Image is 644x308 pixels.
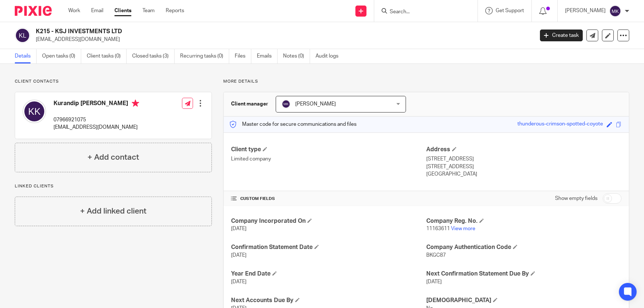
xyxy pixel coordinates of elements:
p: Master code for secure communications and files [229,121,357,128]
span: [DATE] [426,279,442,284]
span: [DATE] [231,226,247,231]
a: Team [142,7,155,14]
a: Notes (0) [283,49,310,63]
p: [STREET_ADDRESS] [426,163,621,170]
h4: CUSTOM FIELDS [231,196,426,202]
a: Email [91,7,103,14]
span: BKGC87 [426,253,446,258]
a: Create task [540,30,583,41]
label: Show empty fields [555,195,597,202]
a: Clients [114,7,131,14]
div: thunderous-crimson-spotted-coyote [517,120,603,129]
p: Limited company [231,155,426,163]
a: Open tasks (0) [42,49,81,63]
span: Get Support [496,8,524,13]
p: Client contacts [15,79,212,84]
i: Primary [132,100,139,107]
span: [DATE] [231,253,247,258]
p: Linked clients [15,183,212,189]
a: Files [235,49,251,63]
a: Client tasks (0) [87,49,127,63]
p: [PERSON_NAME] [565,7,606,14]
a: Details [15,49,37,63]
img: svg%3E [15,28,30,43]
a: Reports [166,7,184,14]
h4: + Add contact [87,152,139,163]
a: Audit logs [316,49,344,63]
img: svg%3E [282,100,290,108]
img: svg%3E [609,5,621,17]
a: Closed tasks (3) [132,49,175,63]
h4: Next Confirmation Statement Due By [426,270,621,278]
img: Pixie [15,6,52,16]
span: [DATE] [231,279,247,284]
h4: Year End Date [231,270,426,278]
p: More details [223,79,629,84]
h4: Company Authentication Code [426,243,621,251]
p: [GEOGRAPHIC_DATA] [426,170,621,178]
a: View more [451,226,475,231]
a: Emails [257,49,278,63]
h2: K215 - KSJ INVESTMENTS LTD [36,28,430,35]
h4: Address [426,146,621,153]
input: Search [389,9,455,15]
p: 07966921075 [54,116,139,124]
h4: Company Reg. No. [426,217,621,225]
a: Work [68,7,80,14]
p: [EMAIL_ADDRESS][DOMAIN_NAME] [36,36,529,43]
h4: + Add linked client [80,205,147,217]
h4: Company Incorporated On [231,217,426,225]
img: svg%3E [23,100,46,123]
h4: [DEMOGRAPHIC_DATA] [426,297,621,304]
p: [EMAIL_ADDRESS][DOMAIN_NAME] [54,124,139,131]
h4: Kurandip [PERSON_NAME] [54,100,139,109]
span: [PERSON_NAME] [295,101,336,107]
span: 11163611 [426,226,450,231]
a: Recurring tasks (0) [180,49,229,63]
p: [STREET_ADDRESS] [426,155,621,163]
h3: Client manager [231,100,268,108]
h4: Next Accounts Due By [231,297,426,304]
h4: Client type [231,146,426,153]
h4: Confirmation Statement Date [231,243,426,251]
